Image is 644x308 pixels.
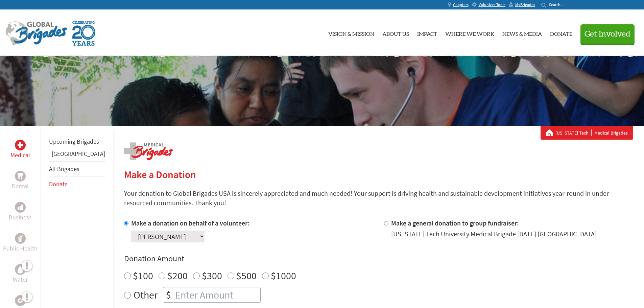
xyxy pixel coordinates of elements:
a: Public HealthPublic Health [3,233,38,253]
div: Dental [15,171,26,182]
input: Enter Amount [174,287,260,302]
h4: Donation Amount [124,253,633,264]
span: Chapters [453,2,469,7]
div: Medical Brigades [546,129,628,136]
p: Business [9,213,32,222]
a: Where We Work [445,15,494,50]
span: MyBrigades [515,2,535,7]
div: $ [163,287,174,302]
label: Make a general donation to group fundraiser: [391,219,519,227]
img: logo-medical.png [124,142,173,160]
p: Dental [12,182,29,191]
button: Get Involved [580,24,635,44]
label: $300 [202,269,222,282]
div: Public Health [15,233,26,244]
img: Public Health [18,235,23,242]
a: About Us [382,15,409,50]
p: Water [13,275,28,284]
a: WaterWater [13,264,28,284]
div: Water [15,264,26,275]
img: Business [18,205,23,210]
img: Water [18,265,23,273]
label: $100 [133,269,153,282]
p: Medical [10,150,30,160]
a: [GEOGRAPHIC_DATA] [52,150,105,158]
span: Volunteer Tools [479,2,505,7]
p: Public Health [3,244,38,253]
label: $1000 [271,269,296,282]
a: Impact [417,15,437,50]
img: Global Brigades Logo [5,21,67,46]
img: Global Brigades Celebrating 20 Years [72,21,95,46]
div: Business [15,202,26,213]
li: Donate [49,177,105,192]
img: Dental [18,173,23,179]
div: Engineering [15,295,26,306]
h2: Make a Donation [124,168,633,181]
a: Upcoming Brigades [49,138,99,145]
a: Donate [550,15,572,50]
img: Engineering [18,298,23,303]
div: [US_STATE] Tech University Medical Brigade [DATE] [GEOGRAPHIC_DATA] [391,229,597,239]
li: Ghana [49,149,105,161]
span: Get Involved [585,30,630,38]
a: All Brigades [49,165,79,173]
div: Medical [15,140,26,150]
a: Vision & Mission [328,15,374,50]
a: BusinessBusiness [9,202,32,222]
a: DentalDental [12,171,29,191]
input: Search... [549,2,568,7]
label: Other [134,287,158,303]
a: News & Media [502,15,542,50]
p: Your donation to Global Brigades USA is sincerely appreciated and much needed! Your support is dr... [124,189,633,208]
a: MedicalMedical [10,140,30,160]
a: Donate [49,180,68,188]
a: [US_STATE] Tech [555,129,592,136]
li: All Brigades [49,161,105,177]
li: Upcoming Brigades [49,134,105,149]
label: $200 [167,269,188,282]
label: $500 [236,269,257,282]
label: Make a donation on behalf of a volunteer: [131,219,249,227]
img: Medical [18,142,23,148]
